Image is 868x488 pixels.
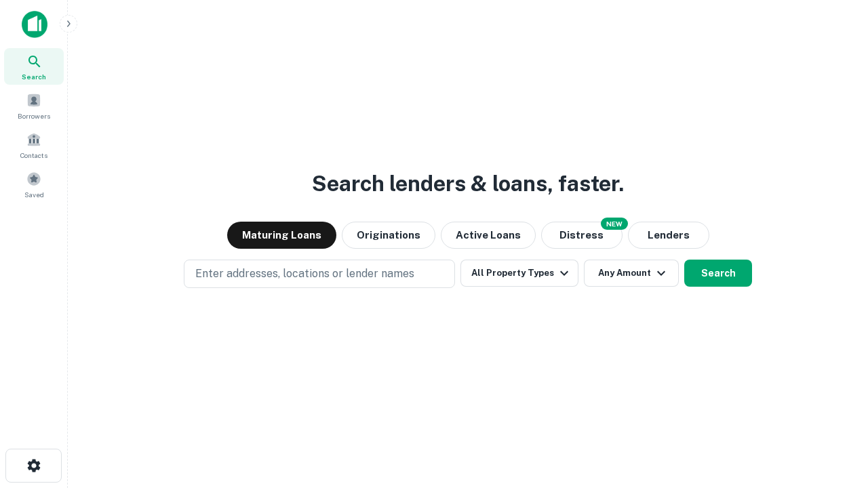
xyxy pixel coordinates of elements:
[684,260,752,287] button: Search
[18,110,50,121] span: Borrowers
[4,127,64,163] a: Contacts
[584,260,679,287] button: Any Amount
[601,218,628,230] div: NEW
[4,166,64,203] a: Saved
[800,380,868,445] iframe: Chat Widget
[628,222,709,249] button: Lenders
[184,260,455,288] button: Enter addresses, locations or lender names
[195,266,414,282] p: Enter addresses, locations or lender names
[441,222,536,249] button: Active Loans
[20,150,47,161] span: Contacts
[4,48,64,85] a: Search
[312,167,624,200] h3: Search lenders & loans, faster.
[460,260,578,287] button: All Property Types
[22,71,46,82] span: Search
[342,222,435,249] button: Originations
[227,222,336,249] button: Maturing Loans
[22,11,47,38] img: capitalize-icon.png
[24,189,44,200] span: Saved
[541,222,623,249] button: Search distressed loans with lien and other non-mortgage details.
[4,87,64,124] a: Borrowers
